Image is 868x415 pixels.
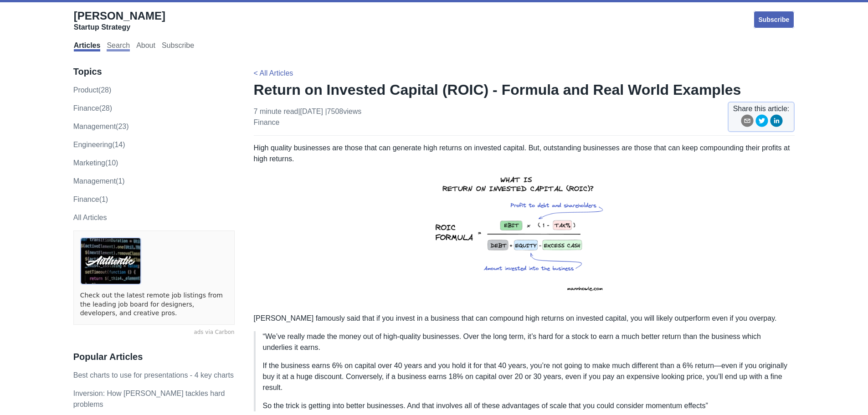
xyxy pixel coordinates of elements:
[136,41,155,51] a: About
[73,104,112,112] a: finance(28)
[254,69,293,77] a: < All Articles
[73,214,107,221] a: All Articles
[73,371,234,379] a: Best charts to use for presentations - 4 key charts
[254,118,280,126] a: finance
[73,351,235,363] h3: Popular Articles
[73,195,108,203] a: Finance(1)
[73,123,129,130] a: management(23)
[263,360,788,393] p: If the business earns 6% on capital over 40 years and you hold it for that 40 years, you’re not g...
[80,291,228,318] a: Check out the latest remote job listings from the leading job board for designers, developers, an...
[74,10,165,22] span: [PERSON_NAME]
[741,114,754,130] button: email
[80,237,141,285] img: ads via Carbon
[74,23,165,32] div: Startup Strategy
[733,103,790,114] span: Share this article:
[325,108,361,115] span: | 7508 views
[162,41,194,51] a: Subscribe
[73,141,125,149] a: engineering(14)
[107,41,130,51] a: Search
[263,331,788,353] p: “We’ve really made the money out of high-quality businesses. Over the long term, it’s hard for a ...
[74,9,165,32] a: [PERSON_NAME]Startup Strategy
[753,10,795,29] a: Subscribe
[254,81,795,99] h1: Return on Invested Capital (ROIC) - Formula and Real World Examples
[74,41,101,51] a: Articles
[755,114,768,130] button: twitter
[73,66,235,77] h3: Topics
[254,143,795,306] p: High quality businesses are those that can generate high returns on invested capital. But, outsta...
[770,114,783,130] button: linkedin
[73,177,125,185] a: Management(1)
[423,164,625,306] img: return-on-invested-capital
[73,328,235,337] a: ads via Carbon
[73,389,225,408] a: Inversion: How [PERSON_NAME] tackles hard problems
[73,86,112,94] a: product(28)
[263,400,788,411] p: So the trick is getting into better businesses. And that involves all of these advantages of scal...
[254,106,362,128] p: 7 minute read | [DATE]
[73,159,118,167] a: marketing(10)
[254,313,795,324] p: [PERSON_NAME] famously said that if you invest in a business that can compound high returns on in...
